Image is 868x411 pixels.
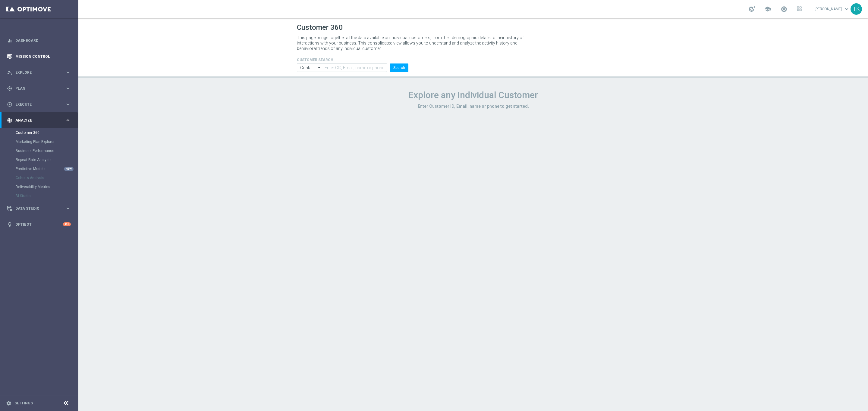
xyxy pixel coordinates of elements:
a: Business Performance [16,148,63,153]
div: TK [851,3,862,15]
div: Analyze [7,118,65,123]
div: NEW [64,167,74,171]
a: Deliverability Metrics [16,184,63,189]
button: track_changes Analyze keyboard_arrow_right [7,118,71,123]
div: Predictive Models [16,164,78,173]
div: Mission Control [7,48,71,64]
div: Plan [7,86,65,91]
i: keyboard_arrow_right [65,117,71,123]
span: Analyze [15,119,65,122]
button: Data Studio keyboard_arrow_right [7,206,71,211]
i: keyboard_arrow_right [65,70,71,75]
div: Execute [7,102,65,107]
i: gps_fixed [7,86,12,91]
a: Settings [14,401,33,405]
a: Repeat Rate Analysis [16,157,63,162]
span: Execute [15,103,65,106]
div: Cohorts Analysis [16,173,78,182]
a: Mission Control [15,48,71,64]
p: This page brings together all the data available on individual customers, from their demographic ... [297,35,529,51]
i: lightbulb [7,222,12,227]
div: Optibot [7,216,71,232]
div: Business Performance [16,146,78,155]
i: keyboard_arrow_right [65,101,71,107]
i: equalizer [7,38,12,43]
h4: CUSTOMER SEARCH [297,58,408,62]
button: person_search Explore keyboard_arrow_right [7,70,71,75]
button: Search [390,63,408,72]
input: Enter CID, Email, name or phone [323,63,387,72]
button: play_circle_outline Execute keyboard_arrow_right [7,102,71,107]
a: Dashboard [15,32,71,48]
span: Explore [15,71,65,74]
div: Dashboard [7,32,71,48]
div: BI Studio [16,191,78,200]
a: Marketing Plan Explorer [16,139,63,144]
i: keyboard_arrow_right [65,205,71,211]
a: Customer 360 [16,130,63,135]
span: Plan [15,87,65,90]
h1: Customer 360 [297,23,649,32]
div: Customer 360 [16,128,78,137]
div: Marketing Plan Explorer [16,137,78,146]
div: +10 [63,222,71,226]
span: school [764,6,771,12]
div: Deliverability Metrics [16,182,78,191]
i: settings [6,400,11,406]
i: keyboard_arrow_right [65,85,71,91]
span: keyboard_arrow_down [843,6,850,12]
button: Mission Control [7,54,71,59]
h1: Explore any Individual Customer [297,90,649,100]
div: Repeat Rate Analysis [16,155,78,164]
span: Data Studio [15,207,65,210]
div: Data Studio [7,206,65,211]
input: Contains [297,63,323,72]
button: equalizer Dashboard [7,38,71,43]
i: track_changes [7,118,12,123]
i: play_circle_outline [7,102,12,107]
button: gps_fixed Plan keyboard_arrow_right [7,86,71,91]
i: person_search [7,70,12,75]
i: arrow_drop_down [316,64,322,72]
h3: Enter Customer ID, Email, name or phone to get started. [297,104,649,109]
button: lightbulb Optibot +10 [7,222,71,227]
div: Explore [7,70,65,75]
a: Predictive Models [16,166,63,171]
a: Optibot [15,216,63,232]
a: [PERSON_NAME]keyboard_arrow_down [814,5,851,14]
